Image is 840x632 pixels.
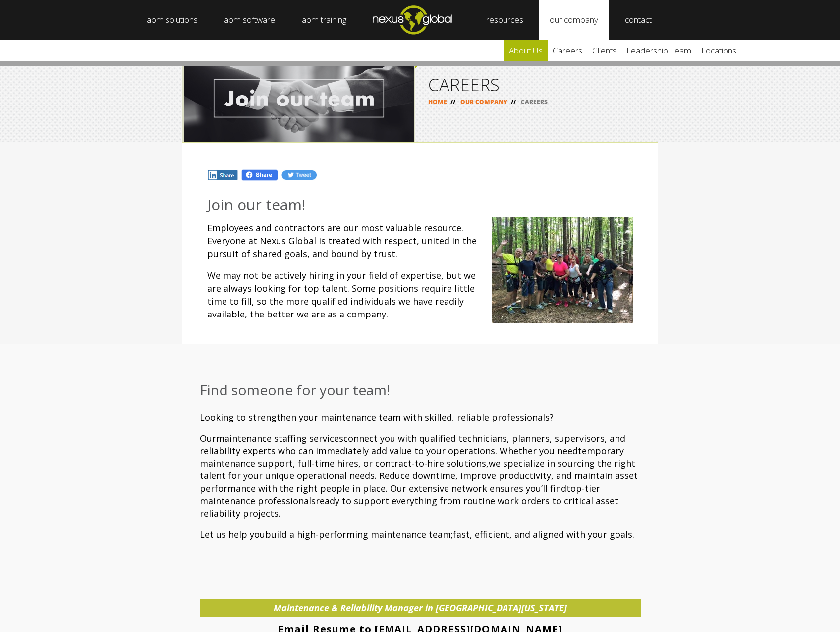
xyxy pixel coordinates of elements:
[200,482,600,507] span: top-tier maintenance professionals
[200,528,641,541] p: Let us help you fast, efficient, and aligned with your goals.
[274,432,343,444] span: staffing services
[200,381,641,399] h3: Find someone for your team!
[696,40,741,61] a: locations
[200,432,641,520] p: Our connect you with qualified technicians, planners, supervisors, and reliability experts who ca...
[428,98,447,106] a: HOME
[281,169,317,181] img: Tw.jpg
[200,411,641,423] p: Looking to strengthen your maintenance team with skilled, reliable professionals?
[587,40,621,61] a: clients
[207,269,633,320] p: We may not be actively hiring in your field of expertise, but we are always looking for top talen...
[207,221,633,260] p: Employees and contractors are our most valuable resource. Everyone at Nexus Global is treated wit...
[504,40,548,61] a: about us
[265,528,453,540] span: build a high-performing maintenance team;
[207,194,305,214] span: Join our team!
[447,98,459,106] span: //
[216,432,272,444] span: maintenance
[460,98,507,106] a: OUR COMPANY
[548,40,587,61] a: careers
[207,169,239,181] img: In.jpg
[507,98,519,106] span: //
[200,445,624,469] span: temporary maintenance support, full-time hires, or contract-to-hire solutions,
[274,602,567,614] span: Maintenance & Reliability Manager in [GEOGRAPHIC_DATA][US_STATE]
[492,217,633,323] img: zip_line
[428,76,645,93] h1: CAREERS
[621,40,696,61] a: leadership team
[241,169,279,181] img: Fb.png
